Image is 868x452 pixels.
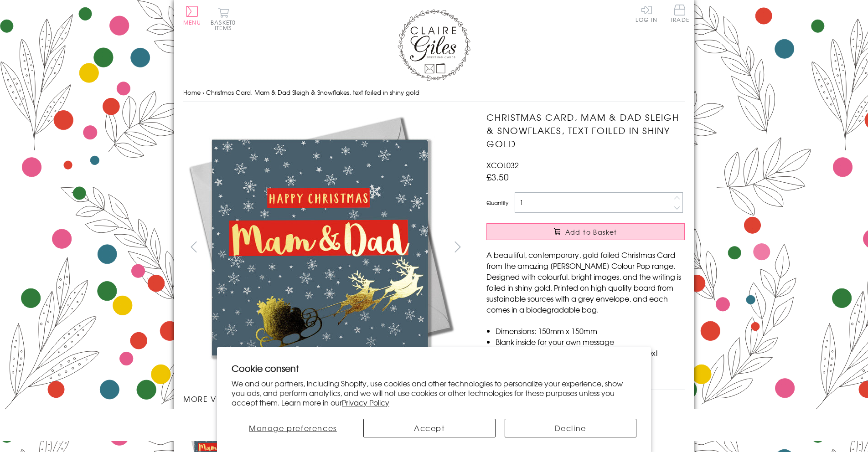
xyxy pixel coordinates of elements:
[183,18,201,26] span: Menu
[486,249,685,315] p: A beautiful, contemporary, gold foiled Christmas Card from the amazing [PERSON_NAME] Colour Pop r...
[496,336,685,347] li: Blank inside for your own message
[486,111,685,150] h1: Christmas Card, Mam & Dad Sleigh & Snowflakes, text foiled in shiny gold
[183,393,468,404] h3: More views
[496,325,685,336] li: Dimensions: 150mm x 150mm
[363,419,496,437] button: Accept
[215,18,236,32] span: 0 items
[183,236,204,257] button: prev
[486,223,685,240] button: Add to Basket
[206,88,419,97] span: Christmas Card, Mam & Dad Sleigh & Snowflakes, text foiled in shiny gold
[232,379,636,407] p: We and our partners, including Shopify, use cookies and other technologies to personalize your ex...
[635,5,657,22] a: Log In
[232,419,354,437] button: Manage preferences
[249,422,337,433] span: Manage preferences
[183,6,201,25] button: Menu
[342,397,389,408] a: Privacy Policy
[202,88,204,97] span: ›
[232,362,636,375] h2: Cookie consent
[486,170,509,183] span: £3.50
[670,5,689,22] span: Trade
[468,111,742,384] img: Christmas Card, Mam & Dad Sleigh & Snowflakes, text foiled in shiny gold
[486,159,519,170] span: XCOL032
[448,236,468,257] button: next
[670,5,689,24] a: Trade
[183,88,201,97] a: Home
[505,419,637,437] button: Decline
[183,83,685,102] nav: breadcrumbs
[183,111,457,384] img: Christmas Card, Mam & Dad Sleigh & Snowflakes, text foiled in shiny gold
[565,227,617,236] span: Add to Basket
[486,199,508,207] label: Quantity
[211,7,236,31] button: Basket0 items
[398,9,470,81] img: Claire Giles Greetings Cards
